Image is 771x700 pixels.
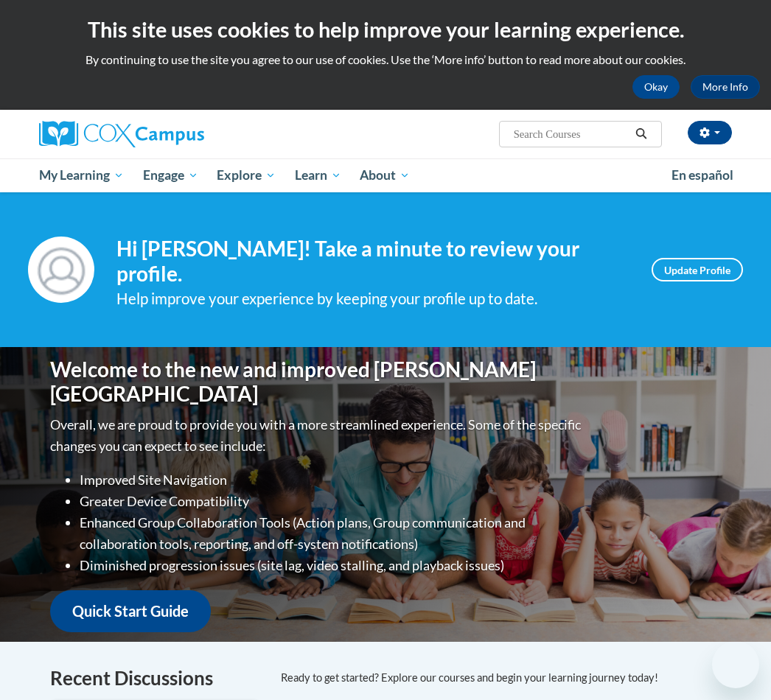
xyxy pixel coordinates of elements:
a: My Learning [29,158,133,192]
span: My Learning [39,167,124,184]
li: Improved Site Navigation [80,469,585,491]
li: Diminished progression issues (site lag, video stalling, and playback issues) [80,555,585,576]
button: Account Settings [688,121,732,144]
li: Enhanced Group Collaboration Tools (Action plans, Group communication and collaboration tools, re... [80,512,585,555]
h4: Hi [PERSON_NAME]! Take a minute to review your profile. [116,237,629,286]
h1: Welcome to the new and improved [PERSON_NAME][GEOGRAPHIC_DATA] [50,357,585,407]
a: Update Profile [652,258,743,281]
div: Main menu [28,158,743,192]
a: More Info [691,75,760,99]
p: Overall, we are proud to provide you with a more streamlined experience. Some of the specific cha... [50,414,585,457]
span: Explore [217,167,276,184]
h4: Recent Discussions [50,664,259,693]
a: About [351,158,420,192]
a: Learn [285,158,351,192]
a: Explore [207,158,285,192]
button: Search [630,125,652,143]
li: Greater Device Compatibility [80,491,585,512]
a: Cox Campus [39,121,255,147]
a: En español [662,160,743,191]
span: About [360,167,410,184]
input: Search Courses [512,125,630,143]
a: Quick Start Guide [50,590,211,632]
span: Engage [143,167,198,184]
button: Okay [632,75,680,99]
iframe: Button to launch messaging window [712,641,759,688]
h2: This site uses cookies to help improve your learning experience. [11,15,760,44]
img: Profile Image [28,237,94,303]
a: Engage [133,158,208,192]
span: Learn [295,167,341,184]
p: By continuing to use the site you agree to our use of cookies. Use the ‘More info’ button to read... [11,52,760,68]
img: Cox Campus [39,121,204,147]
span: En español [671,167,733,183]
div: Help improve your experience by keeping your profile up to date. [116,287,629,311]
